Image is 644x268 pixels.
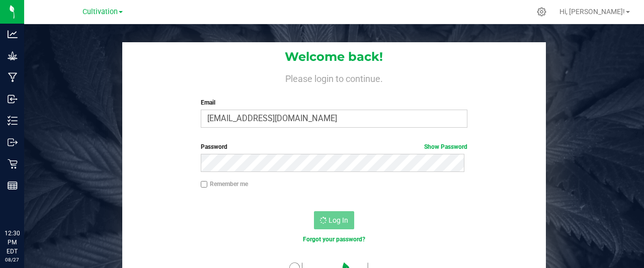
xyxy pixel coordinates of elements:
inline-svg: Inventory [8,116,18,126]
inline-svg: Analytics [8,29,18,39]
inline-svg: Inbound [8,94,18,104]
h1: Welcome back! [122,50,545,63]
inline-svg: Retail [8,159,18,169]
span: Password [201,143,227,150]
button: Log In [314,211,354,229]
a: Forgot your password? [303,236,365,243]
p: 08/27 [5,256,20,263]
span: Cultivation [83,8,118,16]
label: Remember me [201,180,248,189]
inline-svg: Reports [8,181,18,191]
inline-svg: Outbound [8,137,18,147]
div: Manage settings [535,7,548,17]
label: Email [201,98,468,107]
span: Hi, [PERSON_NAME]! [559,8,625,16]
p: 12:30 PM EDT [5,229,20,256]
span: Log In [329,216,348,224]
inline-svg: Manufacturing [8,72,18,82]
input: Remember me [201,181,208,188]
a: Show Password [424,143,467,150]
h4: Please login to continue. [122,72,545,84]
inline-svg: Grow [8,51,18,61]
